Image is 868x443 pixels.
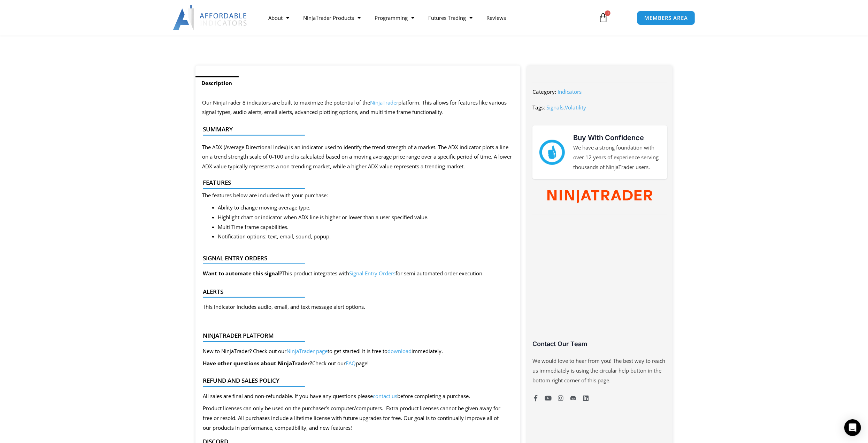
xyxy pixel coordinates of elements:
span: 0 [605,10,610,16]
iframe: PayPal Message 1 [455,33,659,39]
span: Tags: [532,104,545,111]
iframe: Customer reviews powered by Trustpilot [532,223,667,345]
p: We would love to hear from you! The best way to reach us immediately is using the circular help b... [532,356,667,385]
h4: Alerts [203,288,507,295]
span: Ability to change moving average type. [218,204,311,211]
a: Signals [546,104,563,111]
strong: Want to automate this signal? [203,270,283,277]
span: Highlight chart or indicator when ADX line is higher or lower than a user specified value. [218,214,429,221]
a: Indicators [558,88,582,95]
a: MEMBERS AREA [637,11,695,25]
a: NinjaTrader Products [296,10,368,26]
a: Description [195,76,239,90]
span: All sales are final and non-refundable. If you have any questions please [203,392,373,399]
span: before completing a purchase. [398,392,470,399]
p: This product integrates with for semi automated order execution. [203,269,484,278]
span: Product licenses can only be used on the purchaser’s computer/computers. Extra product licenses c... [203,405,501,431]
h4: Summary [203,126,507,133]
h4: NinjaTrader Platform [203,332,507,339]
span: Category: [532,88,556,95]
p: We have a strong foundation with over 12 years of experience serving thousands of NinjaTrader users. [573,143,660,172]
div: Open Intercom Messenger [844,419,861,436]
a: contact us [373,392,398,399]
a: Futures Trading [421,10,479,26]
a: NinjaTrader page [287,347,328,354]
span: MEMBERS AREA [644,15,688,21]
span: , [546,104,586,111]
p: Check out our page! [203,359,443,368]
b: Have other questions about NinjaTrader? [203,360,313,367]
h4: Refund and Sales Policy [203,377,507,384]
a: Programming [368,10,421,26]
span: Multi Time frame capabilities. [218,223,289,230]
a: 0 [588,8,619,28]
span: This indicator includes audio, email, and text message alert options. [203,303,366,310]
h4: Signal Entry Orders [203,255,507,262]
span: Notification options: text, email, sound, popup. [218,233,331,240]
a: NinjaTrader [370,99,399,106]
p: New to NinjaTrader? Check out our to get started! It is free to immediately. [203,346,443,356]
a: Volatility [565,104,586,111]
a: Reviews [479,10,513,26]
img: mark thumbs good 43913 | Affordable Indicators – NinjaTrader [539,140,564,165]
h3: Buy With Confidence [573,132,660,143]
a: download [388,347,412,354]
a: About [261,10,296,26]
img: LogoAI | Affordable Indicators – NinjaTrader [173,5,248,30]
img: NinjaTrader Wordmark color RGB | Affordable Indicators – NinjaTrader [547,190,652,204]
a: FAQ [346,360,356,367]
span: Our NinjaTrader 8 indicators are built to maximize the potential of the platform. This allows for... [202,99,507,116]
h3: Contact Our Team [532,340,667,348]
span: The ADX (Average Directional Index) is an indicator used to identify the trend strength of a mark... [202,144,512,170]
h4: Features [203,179,507,186]
a: Signal Entry Orders [349,270,396,277]
nav: Menu [261,10,590,26]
